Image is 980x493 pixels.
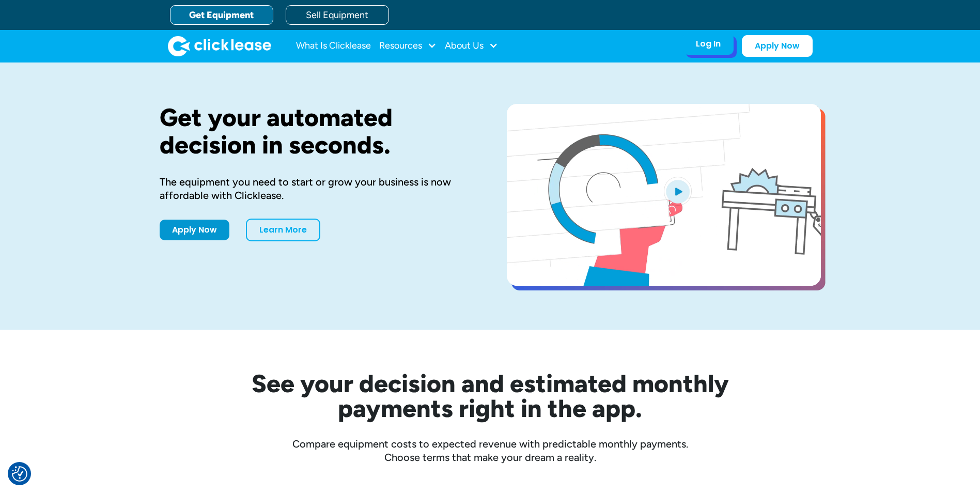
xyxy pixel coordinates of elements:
a: Get Equipment [170,5,273,25]
button: Consent Preferences [12,466,27,482]
h2: See your decision and estimated monthly payments right in the app. [201,371,780,421]
a: Sell Equipment [286,5,389,25]
div: Log In [696,39,721,49]
a: home [168,36,271,56]
h1: Get your automated decision in seconds. [160,104,474,159]
a: Learn More [246,219,320,241]
div: The equipment you need to start or grow your business is now affordable with Clicklease. [160,175,474,202]
a: open lightbox [507,104,821,286]
div: Compare equipment costs to expected revenue with predictable monthly payments. Choose terms that ... [160,437,821,464]
a: What Is Clicklease [296,36,371,56]
a: Apply Now [160,220,229,240]
img: Revisit consent button [12,466,27,482]
div: About Us [445,36,498,56]
img: Blue play button logo on a light blue circular background [664,177,692,206]
img: Clicklease logo [168,36,271,56]
a: Apply Now [742,35,813,57]
div: Resources [379,36,437,56]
